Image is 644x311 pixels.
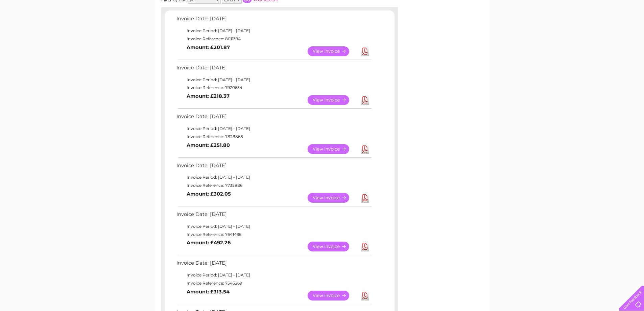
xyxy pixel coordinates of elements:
td: Invoice Date: [DATE] [175,63,373,76]
a: Water [525,29,538,34]
td: Invoice Reference: 7735886 [175,181,373,190]
div: Clear Business is a trading name of Verastar Limited (registered in [GEOGRAPHIC_DATA] No. 3667643... [163,4,482,33]
a: Download [361,242,369,251]
img: logo.png [23,18,57,38]
td: Invoice Period: [DATE] - [DATE] [175,271,373,279]
td: Invoice Reference: 8011394 [175,35,373,43]
a: Download [361,46,369,56]
b: Amount: £201.87 [187,44,230,50]
a: Download [361,291,369,301]
a: View [308,242,357,251]
td: Invoice Date: [DATE] [175,14,373,27]
a: View [308,46,357,56]
b: Amount: £218.37 [187,93,230,99]
td: Invoice Period: [DATE] - [DATE] [175,222,373,230]
b: Amount: £492.26 [187,240,231,246]
td: Invoice Reference: 7641496 [175,230,373,239]
b: Amount: £251.80 [187,142,230,148]
td: Invoice Date: [DATE] [175,112,373,125]
td: Invoice Reference: 7828868 [175,133,373,141]
td: Invoice Period: [DATE] - [DATE] [175,125,373,133]
a: View [308,193,357,203]
a: View [308,95,357,105]
td: Invoice Date: [DATE] [175,210,373,222]
td: Invoice Date: [DATE] [175,259,373,271]
a: Contact [599,29,616,34]
a: Download [361,144,369,154]
td: Invoice Period: [DATE] - [DATE] [175,76,373,84]
b: Amount: £313.54 [187,289,230,295]
a: View [308,291,357,301]
td: Invoice Reference: 7545269 [175,279,373,287]
b: Amount: £302.05 [187,191,231,197]
a: Energy [542,29,557,34]
a: Download [361,193,369,203]
a: Telecoms [561,29,581,34]
a: 0333 014 3131 [517,3,563,12]
a: Blog [585,29,595,34]
td: Invoice Period: [DATE] - [DATE] [175,173,373,181]
a: Log out [622,29,638,34]
a: Download [361,95,369,105]
a: View [308,144,357,154]
td: Invoice Reference: 7920654 [175,84,373,92]
td: Invoice Date: [DATE] [175,161,373,174]
td: Invoice Period: [DATE] - [DATE] [175,27,373,35]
